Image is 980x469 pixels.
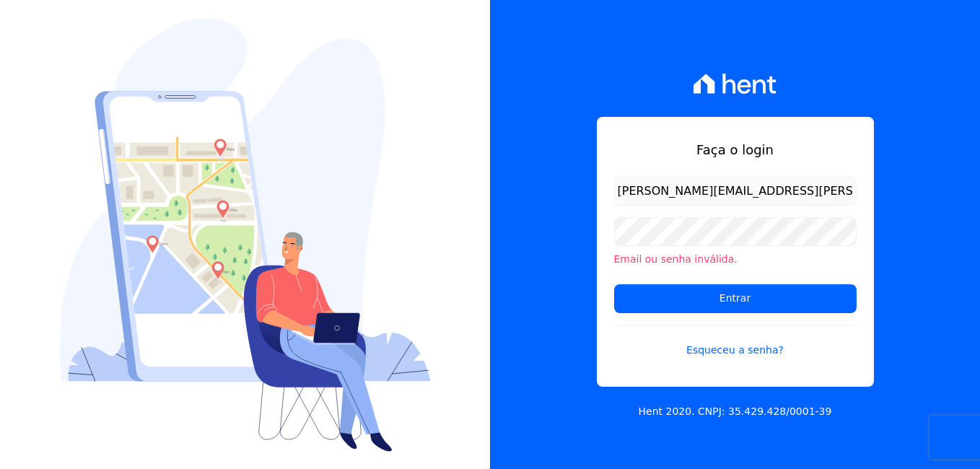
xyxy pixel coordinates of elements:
[614,177,857,206] input: Email
[614,252,857,267] li: Email ou senha inválida.
[614,325,857,358] a: Esqueceu a senha?
[639,404,832,419] p: Hent 2020. CNPJ: 35.429.428/0001-39
[614,284,857,313] input: Entrar
[614,140,857,159] h1: Faça o login
[60,18,431,452] img: Login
